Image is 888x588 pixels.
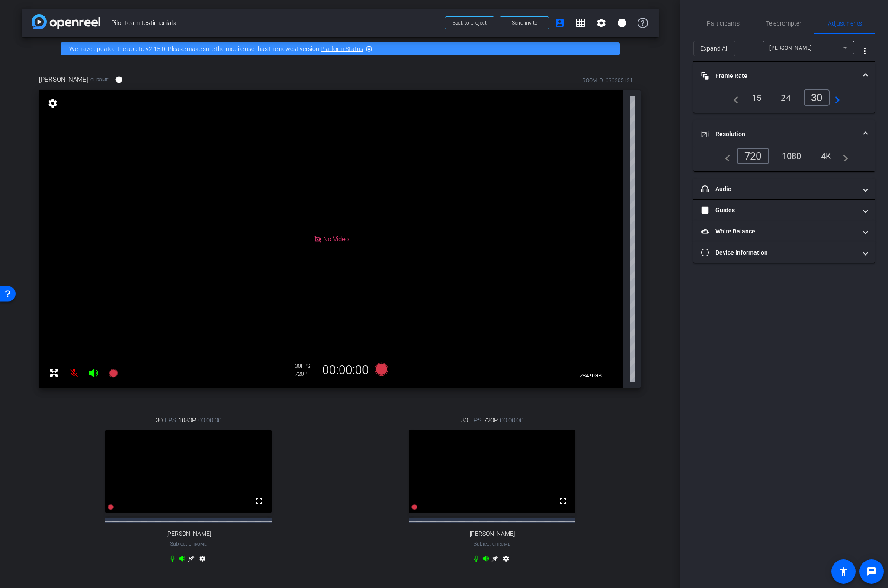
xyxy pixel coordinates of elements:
span: - [187,541,189,547]
mat-icon: more_vert [859,46,870,56]
span: Send invite [512,19,537,26]
mat-icon: navigate_before [720,151,731,161]
mat-icon: info [617,18,627,28]
span: Adjustments [828,20,862,26]
mat-expansion-panel-header: Audio [693,179,875,199]
div: 4K [814,149,838,163]
mat-icon: settings [501,555,511,566]
mat-icon: accessibility [838,566,849,577]
div: 15 [745,90,768,105]
div: Resolution [693,148,875,171]
span: 30 [156,415,163,425]
mat-panel-title: Frame Rate [701,71,857,80]
div: 30 [295,363,317,370]
mat-expansion-panel-header: Frame Rate [693,62,875,89]
mat-panel-title: Audio [701,185,857,194]
span: Teleprompter [766,20,801,26]
span: [PERSON_NAME] [166,530,211,537]
div: Frame Rate [693,89,875,113]
span: FPS [470,415,481,425]
span: 00:00:00 [198,415,221,425]
mat-icon: settings [596,18,606,28]
span: 720P [484,415,498,425]
span: FPS [165,415,176,425]
span: [PERSON_NAME] [39,75,88,84]
span: FPS [301,363,310,369]
div: 00:00:00 [317,363,375,377]
img: app-logo [32,14,100,29]
mat-icon: message [866,566,877,577]
span: Expand All [700,40,728,57]
button: Send invite [500,16,549,29]
mat-icon: info [115,76,123,83]
mat-panel-title: White Balance [701,227,857,236]
mat-icon: account_box [555,18,565,28]
span: 00:00:00 [500,415,523,425]
span: Pilot team testimonials [111,14,439,32]
div: 720 [737,148,769,164]
div: We have updated the app to v2.15.0. Please make sure the mobile user has the newest version. [61,42,620,55]
div: 24 [774,90,797,105]
mat-panel-title: Device Information [701,248,857,257]
button: Back to project [445,16,494,29]
span: Chrome [90,77,109,83]
mat-panel-title: Guides [701,206,857,215]
span: Subject [170,540,207,548]
span: Back to project [452,20,487,26]
mat-icon: navigate_before [728,93,739,103]
span: Participants [707,20,740,26]
div: 30 [804,89,830,106]
mat-expansion-panel-header: White Balance [693,221,875,242]
span: Chrome [189,542,207,546]
mat-icon: settings [197,555,208,566]
div: 720P [295,371,317,377]
span: No Video [323,235,349,243]
mat-expansion-panel-header: Resolution [693,120,875,148]
span: Subject [474,540,510,548]
mat-icon: fullscreen [558,495,568,506]
a: Platform Status [321,45,363,52]
mat-icon: navigate_next [830,93,840,103]
mat-icon: settings [47,98,59,109]
button: More Options for Adjustments Panel [854,41,875,61]
mat-icon: navigate_next [838,151,848,161]
span: - [491,541,492,547]
div: 1080 [776,149,808,163]
span: [PERSON_NAME] [769,45,812,51]
mat-expansion-panel-header: Guides [693,200,875,220]
mat-icon: grid_on [575,18,586,28]
mat-icon: fullscreen [254,495,264,506]
mat-expansion-panel-header: Device Information [693,242,875,263]
button: Expand All [693,41,735,56]
mat-icon: highlight_off [365,45,372,52]
span: 284.9 GB [577,371,605,381]
span: Chrome [492,542,510,546]
span: 30 [461,415,468,425]
span: [PERSON_NAME] [470,530,515,537]
span: 1080P [178,415,196,425]
div: ROOM ID: 636205121 [582,77,633,84]
mat-panel-title: Resolution [701,130,857,139]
